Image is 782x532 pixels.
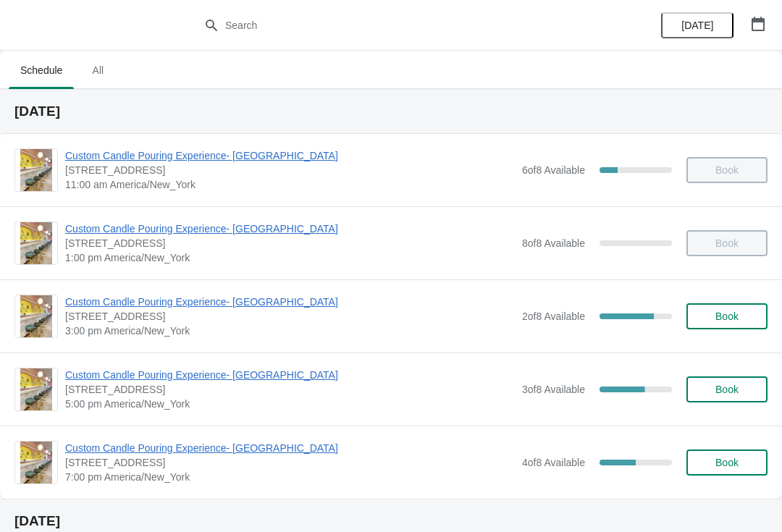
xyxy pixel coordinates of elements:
[715,311,739,322] span: Book
[65,324,515,338] span: 3:00 pm America/New_York
[9,57,74,83] span: Schedule
[224,12,586,38] input: Search
[20,222,52,264] img: Custom Candle Pouring Experience- Delray Beach | 415 East Atlantic Avenue, Delray Beach, FL, USA ...
[20,295,52,337] img: Custom Candle Pouring Experience- Delray Beach | 415 East Atlantic Avenue, Delray Beach, FL, USA ...
[522,164,585,176] span: 6 of 8 Available
[715,384,739,395] span: Book
[65,441,515,455] span: Custom Candle Pouring Experience- [GEOGRAPHIC_DATA]
[65,368,515,382] span: Custom Candle Pouring Experience- [GEOGRAPHIC_DATA]
[14,104,768,119] h2: [DATE]
[661,12,733,38] button: [DATE]
[522,457,585,468] span: 4 of 8 Available
[686,303,768,329] button: Book
[65,382,515,397] span: [STREET_ADDRESS]
[686,449,768,476] button: Book
[65,163,515,177] span: [STREET_ADDRESS]
[65,250,515,265] span: 1:00 pm America/New_York
[522,384,585,395] span: 3 of 8 Available
[681,20,713,31] span: [DATE]
[686,376,768,402] button: Book
[65,455,515,470] span: [STREET_ADDRESS]
[20,442,52,484] img: Custom Candle Pouring Experience- Delray Beach | 415 East Atlantic Avenue, Delray Beach, FL, USA ...
[715,457,739,468] span: Book
[65,148,515,163] span: Custom Candle Pouring Experience- [GEOGRAPHIC_DATA]
[65,295,515,309] span: Custom Candle Pouring Experience- [GEOGRAPHIC_DATA]
[80,57,116,83] span: All
[65,177,515,192] span: 11:00 am America/New_York
[20,149,52,191] img: Custom Candle Pouring Experience- Delray Beach | 415 East Atlantic Avenue, Delray Beach, FL, USA ...
[65,470,515,484] span: 7:00 pm America/New_York
[65,236,515,250] span: [STREET_ADDRESS]
[65,309,515,324] span: [STREET_ADDRESS]
[522,237,585,249] span: 8 of 8 Available
[20,368,52,410] img: Custom Candle Pouring Experience- Delray Beach | 415 East Atlantic Avenue, Delray Beach, FL, USA ...
[522,311,585,322] span: 2 of 8 Available
[14,514,768,528] h2: [DATE]
[65,397,515,411] span: 5:00 pm America/New_York
[65,221,515,236] span: Custom Candle Pouring Experience- [GEOGRAPHIC_DATA]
